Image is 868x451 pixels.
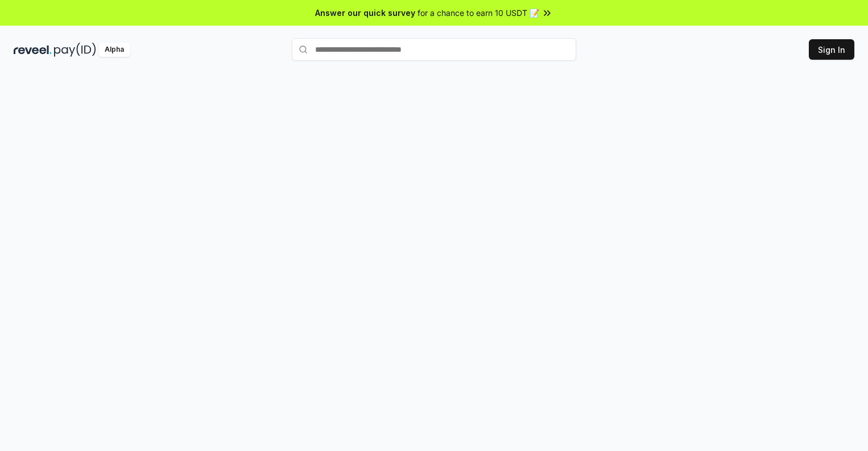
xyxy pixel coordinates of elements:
[315,7,415,19] span: Answer our quick survey
[14,43,52,57] img: reveel_dark
[54,43,96,57] img: pay_id
[809,39,854,60] button: Sign In
[98,43,130,57] div: Alpha
[418,7,539,19] span: for a chance to earn 10 USDT 📝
